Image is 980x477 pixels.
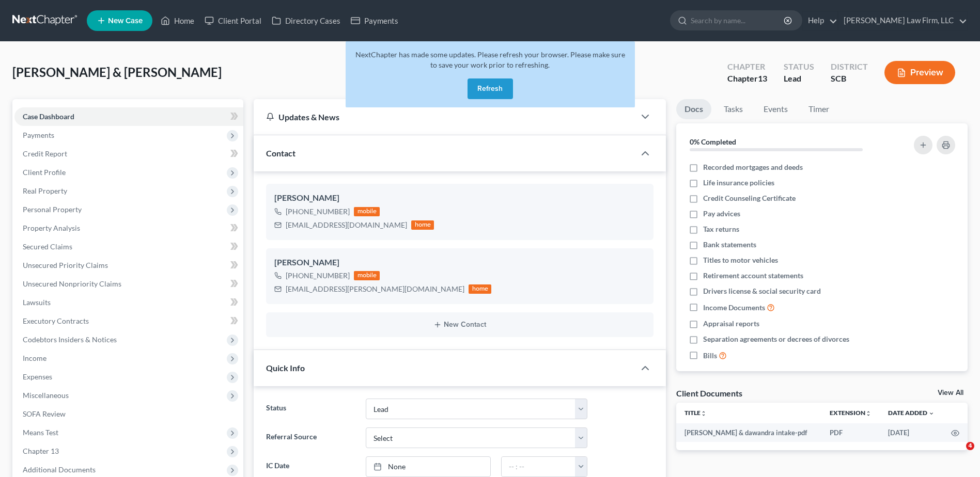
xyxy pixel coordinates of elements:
[880,423,943,442] td: [DATE]
[23,316,89,325] span: Executory Contracts
[838,11,967,30] a: [PERSON_NAME] Law Firm, LLC
[800,99,837,119] a: Timer
[266,148,295,158] span: Contact
[703,351,717,361] span: Bills
[266,363,305,373] span: Quick Info
[286,284,464,294] div: [EMAIL_ADDRESS][PERSON_NAME][DOMAIN_NAME]
[261,399,360,419] label: Status
[354,271,380,280] div: mobile
[701,410,707,417] i: unfold_more
[703,271,803,281] span: Retirement account statements
[831,73,868,85] div: SCB
[884,61,955,84] button: Preview
[23,298,51,307] span: Lawsuits
[945,442,970,467] iframe: Intercom live chat
[411,220,434,230] div: home
[703,319,759,329] span: Appraisal reports
[928,410,935,417] i: expand_more
[784,73,814,85] div: Lead
[23,279,121,288] span: Unsecured Nonpriority Claims
[821,423,880,442] td: PDF
[274,257,645,269] div: [PERSON_NAME]
[23,168,66,177] span: Client Profile
[23,224,80,232] span: Property Analysis
[23,186,67,195] span: Real Property
[803,11,837,30] a: Help
[261,427,360,448] label: Referral Source
[23,465,96,474] span: Additional Documents
[23,354,46,362] span: Income
[703,193,796,203] span: Credit Counseling Certificate
[703,209,740,219] span: Pay advices
[676,423,821,442] td: [PERSON_NAME] & dawandra intake-pdf
[690,137,736,146] strong: 0% Completed
[23,149,67,158] span: Credit Report
[199,11,267,30] a: Client Portal
[267,11,346,30] a: Directory Cases
[23,409,66,418] span: SOFA Review
[676,388,742,399] div: Client Documents
[703,334,849,344] span: Separation agreements or decrees of divorces
[366,457,490,476] a: None
[831,61,868,73] div: District
[274,321,645,329] button: New Contact
[703,286,821,296] span: Drivers license & social security card
[355,50,625,69] span: NextChapter has made some updates. Please refresh your browser. Please make sure to save your wor...
[14,293,243,312] a: Lawsuits
[715,99,751,119] a: Tasks
[14,275,243,293] a: Unsecured Nonpriority Claims
[938,389,963,396] a: View All
[469,284,491,294] div: home
[286,220,407,230] div: [EMAIL_ADDRESS][DOMAIN_NAME]
[966,442,974,450] span: 4
[468,78,513,99] button: Refresh
[727,61,767,73] div: Chapter
[23,261,108,269] span: Unsecured Priority Claims
[23,131,54,139] span: Payments
[727,73,767,85] div: Chapter
[23,335,117,344] span: Codebtors Insiders & Notices
[14,237,243,256] a: Secured Claims
[758,73,767,83] span: 13
[274,192,645,204] div: [PERSON_NAME]
[14,405,243,423] a: SOFA Review
[830,409,872,417] a: Extensionunfold_more
[346,11,403,30] a: Payments
[703,303,765,313] span: Income Documents
[703,162,803,172] span: Recorded mortgages and deeds
[286,206,350,217] div: [PHONE_NUMBER]
[286,271,350,281] div: [PHONE_NUMBER]
[14,256,243,275] a: Unsecured Priority Claims
[14,145,243,163] a: Credit Report
[502,457,575,476] input: -- : --
[676,99,711,119] a: Docs
[691,11,785,30] input: Search by name...
[784,61,814,73] div: Status
[12,65,222,79] span: [PERSON_NAME] & [PERSON_NAME]
[23,205,82,214] span: Personal Property
[23,447,59,455] span: Chapter 13
[703,240,756,250] span: Bank statements
[23,391,69,400] span: Miscellaneous
[703,224,739,234] span: Tax returns
[23,428,58,437] span: Means Test
[23,112,74,121] span: Case Dashboard
[108,17,143,25] span: New Case
[14,107,243,126] a: Case Dashboard
[23,372,52,381] span: Expenses
[888,409,935,417] a: Date Added expand_more
[266,112,623,122] div: Updates & News
[755,99,796,119] a: Events
[354,207,380,216] div: mobile
[685,409,707,417] a: Titleunfold_more
[261,456,360,477] label: IC Date
[155,11,199,30] a: Home
[703,178,774,188] span: Life insurance policies
[14,312,243,330] a: Executory Contracts
[703,255,778,265] span: Titles to motor vehicles
[14,219,243,237] a: Property Analysis
[865,410,872,417] i: unfold_more
[23,242,72,251] span: Secured Claims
